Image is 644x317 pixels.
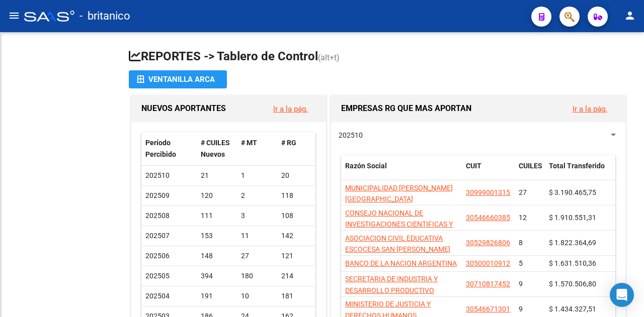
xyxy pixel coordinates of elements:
span: # CUILES Nuevos [201,139,230,158]
div: Open Intercom Messenger [610,283,634,307]
mat-icon: person [624,10,636,22]
div: 121 [281,250,313,262]
span: 202505 [145,272,170,280]
datatable-header-cell: # MT [237,132,277,165]
span: 30710817452 [466,280,510,288]
span: BANCO DE LA NACION ARGENTINA [345,259,457,267]
span: NUEVOS APORTANTES [141,103,226,113]
div: 214 [281,270,313,282]
div: 2 [241,190,273,201]
div: 153 [201,230,233,242]
span: $ 1.822.364,69 [549,239,596,247]
div: 11 [241,230,273,242]
datatable-header-cell: # RG [277,132,317,165]
datatable-header-cell: Total Transferido [545,155,615,188]
span: $ 1.434.327,51 [549,305,596,313]
span: 12 [519,214,527,222]
h1: REPORTES -> Tablero de Control [129,48,628,66]
span: # RG [281,139,296,147]
div: 3 [241,210,273,222]
span: MUNICIPALIDAD [PERSON_NAME][GEOGRAPHIC_DATA] [345,184,453,203]
span: $ 3.190.465,75 [549,188,596,196]
div: Ventanilla ARCA [137,70,219,88]
div: 120 [201,190,233,201]
div: 180 [241,270,273,282]
button: Ir a la pág. [265,99,316,118]
button: Ventanilla ARCA [129,70,227,88]
span: CONSEJO NACIONAL DE INVESTIGACIONES CIENTIFICAS Y TECNICAS CONICET [345,209,453,240]
mat-icon: menu [8,10,20,22]
span: - britanico [79,5,130,27]
span: 202508 [145,212,170,220]
span: CUIT [466,162,481,170]
span: 27 [519,188,527,196]
datatable-header-cell: Período Percibido [141,132,197,165]
span: 202507 [145,232,170,240]
span: 9 [519,280,523,288]
div: 148 [201,250,233,262]
span: 202509 [145,191,170,199]
span: (alt+t) [318,53,340,62]
div: 118 [281,190,313,201]
datatable-header-cell: CUIT [462,155,515,188]
a: Ir a la pág. [573,104,607,114]
div: 10 [241,290,273,302]
datatable-header-cell: CUILES [515,155,545,188]
datatable-header-cell: # CUILES Nuevos [197,132,237,165]
span: Razón Social [345,162,387,170]
span: Total Transferido [549,162,605,170]
span: 202510 [145,171,170,179]
div: 1 [241,170,273,181]
div: 394 [201,270,233,282]
div: 27 [241,250,273,262]
span: ASOCIACION CIVIL EDUCATIVA ESCOCESA SAN [PERSON_NAME] [345,234,450,254]
span: 5 [519,259,523,267]
span: 202504 [145,292,170,300]
div: 191 [201,290,233,302]
span: 30546671301 [466,305,510,313]
span: 30500010912 [466,259,510,267]
span: $ 1.570.506,80 [549,280,596,288]
span: 8 [519,239,523,247]
span: 202506 [145,252,170,260]
span: EMPRESAS RG QUE MAS APORTAN [341,103,471,113]
button: Ir a la pág. [565,99,615,118]
div: 21 [201,170,233,181]
div: 181 [281,290,313,302]
span: SECRETARIA DE INDUSTRIA Y DESARROLLO PRODUCTIVO [345,275,438,294]
div: 111 [201,210,233,222]
span: $ 1.910.551,31 [549,214,596,222]
span: Período Percibido [145,139,176,158]
span: 202510 [339,131,363,139]
span: 30529826806 [466,239,510,247]
div: 142 [281,230,313,242]
span: CUILES [519,162,542,170]
span: 30999001315 [466,188,510,196]
span: 30546660385 [466,214,510,222]
span: 9 [519,305,523,313]
datatable-header-cell: Razón Social [341,155,462,188]
a: Ir a la pág. [273,104,308,114]
div: 108 [281,210,313,222]
div: 20 [281,170,313,181]
span: $ 1.631.510,36 [549,259,596,267]
span: # MT [241,139,257,147]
